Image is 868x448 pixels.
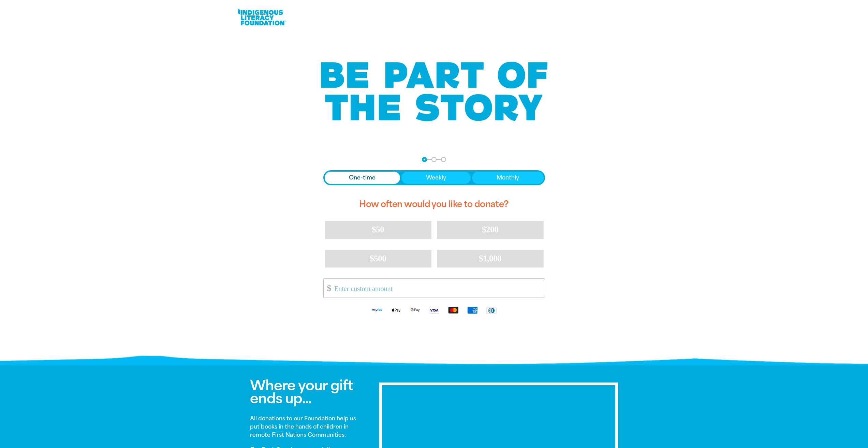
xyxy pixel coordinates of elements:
[426,174,446,182] span: Weekly
[250,377,353,407] span: Where your gift ends up...
[437,221,544,239] button: $200
[324,280,331,296] span: $
[425,306,444,314] img: Visa logo
[479,254,502,263] span: $1,000
[372,225,384,234] span: $50
[463,306,482,314] img: American Express logo
[325,172,400,184] button: One-time
[472,172,544,184] button: Monthly
[315,48,554,135] img: Be part of the story
[406,306,425,314] img: Google Pay logo
[323,301,545,319] div: Available payment methods
[329,279,544,298] input: Enter custom amount
[482,306,501,314] img: Diners Club logo
[441,157,446,162] button: Navigate to step 3 of 3 to enter your payment details
[444,306,463,314] img: Mastercard logo
[386,306,406,314] img: Apple Pay logo
[482,225,499,234] span: $200
[367,306,386,314] img: Paypal logo
[323,170,545,185] div: Donation frequency
[325,250,431,268] button: $500
[422,157,427,162] button: Navigate to step 1 of 3 to enter your donation amount
[401,172,471,184] button: Weekly
[431,157,437,162] button: Navigate to step 2 of 3 to enter your details
[370,254,386,263] span: $500
[349,174,376,182] span: One-time
[437,250,544,268] button: $1,000
[250,415,356,438] strong: All donations to our Foundation help us put books in the hands of children in remote First Nation...
[325,221,431,239] button: $50
[323,193,545,215] h2: How often would you like to donate?
[497,174,519,182] span: Monthly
